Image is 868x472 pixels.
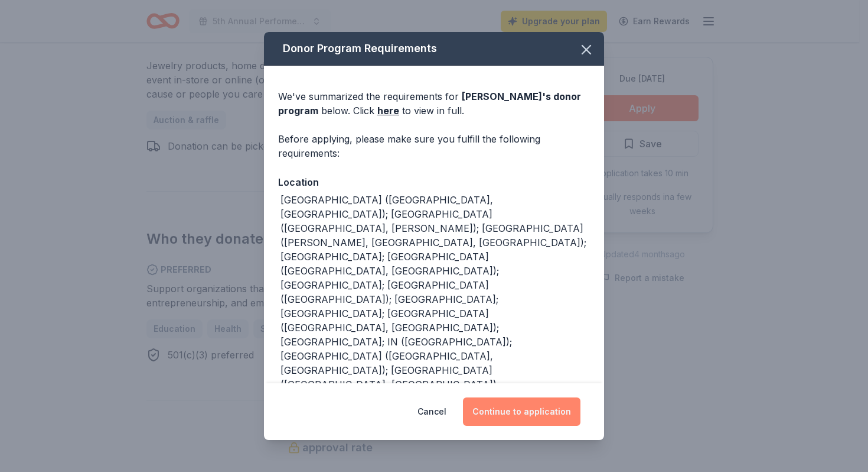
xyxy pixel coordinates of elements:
[278,89,590,118] div: We've summarized the requirements for below. Click to view in full.
[377,104,399,118] a: here
[417,397,446,426] button: Cancel
[264,32,604,66] div: Donor Program Requirements
[278,174,590,190] div: Location
[278,132,590,160] div: Before applying, please make sure you fulfill the following requirements:
[463,397,580,426] button: Continue to application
